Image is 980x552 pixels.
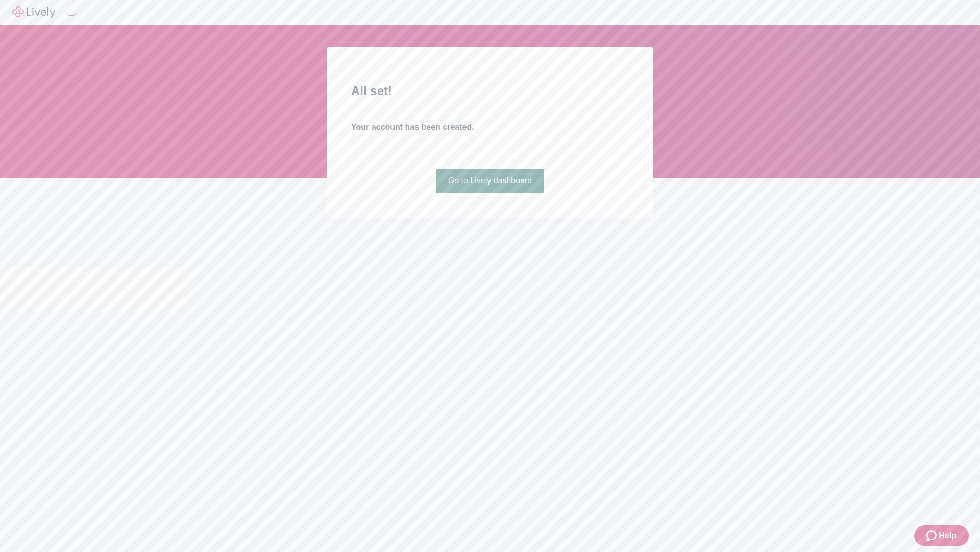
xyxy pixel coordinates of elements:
[67,13,76,16] button: Log out
[351,121,629,133] h4: Your account has been created.
[12,6,55,18] img: Lively
[436,169,545,193] a: Go to Lively dashboard
[926,530,939,542] svg: Zendesk support icon
[351,82,629,100] h2: All set!
[939,530,957,542] span: Help
[914,525,969,546] button: Zendesk support iconHelp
